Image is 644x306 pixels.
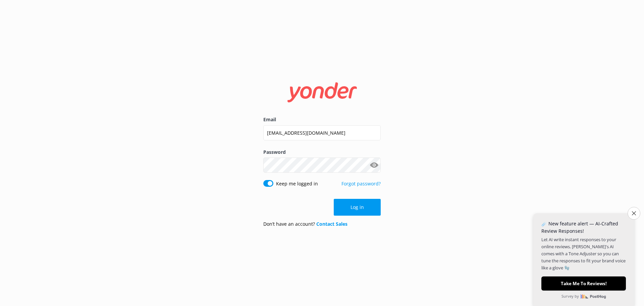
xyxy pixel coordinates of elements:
input: user@emailaddress.com [263,125,381,140]
button: Show password [367,159,381,172]
button: Log in [334,199,381,216]
label: Email [263,116,381,123]
a: Forgot password? [341,180,381,187]
label: Password [263,148,381,156]
a: Contact Sales [316,221,347,227]
p: Don’t have an account? [263,220,347,228]
label: Keep me logged in [276,180,318,187]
